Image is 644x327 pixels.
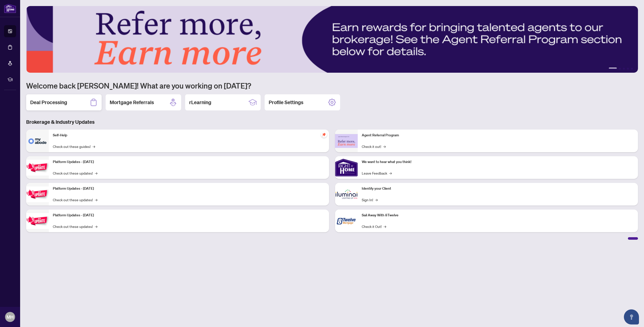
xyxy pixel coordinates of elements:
p: Agent Referral Program [362,133,634,138]
span: → [383,144,386,149]
span: → [95,170,97,176]
button: 1 [609,68,617,70]
img: logo [4,4,16,13]
img: Sail Away With 8Twelve [335,210,358,232]
button: Open asap [624,309,639,324]
p: Platform Updates - [DATE] [53,213,325,218]
img: Platform Updates - June 23, 2025 [26,213,49,229]
p: Platform Updates - [DATE] [53,186,325,191]
h2: rLearning [189,99,211,106]
button: 4 [627,68,629,70]
span: pushpin [321,132,327,138]
h2: Mortgage Referrals [110,99,154,106]
img: Agent Referral Program [335,134,358,148]
span: MH [7,313,14,320]
button: 5 [631,68,633,70]
h2: Deal Processing [30,99,67,106]
a: Check it Out!→ [362,224,386,229]
img: Platform Updates - July 21, 2025 [26,160,49,176]
img: Self-Help [26,130,49,152]
span: → [375,197,378,202]
h2: Profile Settings [269,99,303,106]
img: Platform Updates - July 8, 2025 [26,186,49,202]
img: Slide 0 [26,6,638,73]
a: Leave Feedback→ [362,170,392,176]
p: Sail Away With 8Twelve [362,213,634,218]
a: Check out these guides!→ [53,144,95,149]
span: → [384,224,386,229]
a: Check it out!→ [362,144,386,149]
button: 2 [619,68,621,70]
p: Identify your Client [362,186,634,191]
h1: Welcome back [PERSON_NAME]! What are you working on [DATE]? [26,81,638,90]
a: Check out these updates!→ [53,170,97,176]
span: → [95,224,97,229]
a: Check out these updates!→ [53,197,97,202]
img: Identify your Client [335,183,358,206]
span: → [389,170,392,176]
a: Sign In!→ [362,197,378,202]
span: → [93,144,95,149]
p: Self-Help [53,133,325,138]
p: Platform Updates - [DATE] [53,159,325,165]
span: → [95,197,97,202]
a: Check out these updates!→ [53,224,97,229]
img: We want to hear what you think! [335,156,358,179]
h3: Brokerage & Industry Updates [26,118,638,126]
button: 3 [623,68,625,70]
p: We want to hear what you think! [362,159,634,165]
